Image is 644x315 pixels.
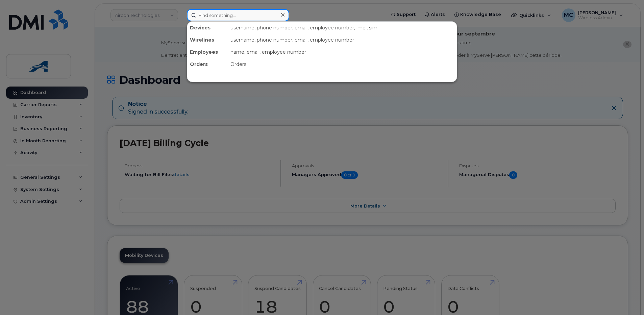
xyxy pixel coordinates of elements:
div: Employees [187,46,228,58]
div: Devices [187,22,228,34]
div: username, phone number, email, employee number [228,34,457,46]
div: name, email, employee number [228,46,457,58]
div: username, phone number, email, employee number, imei, sim [228,22,457,34]
div: Orders [187,58,228,70]
div: Orders [228,58,457,70]
div: Wirelines [187,34,228,46]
